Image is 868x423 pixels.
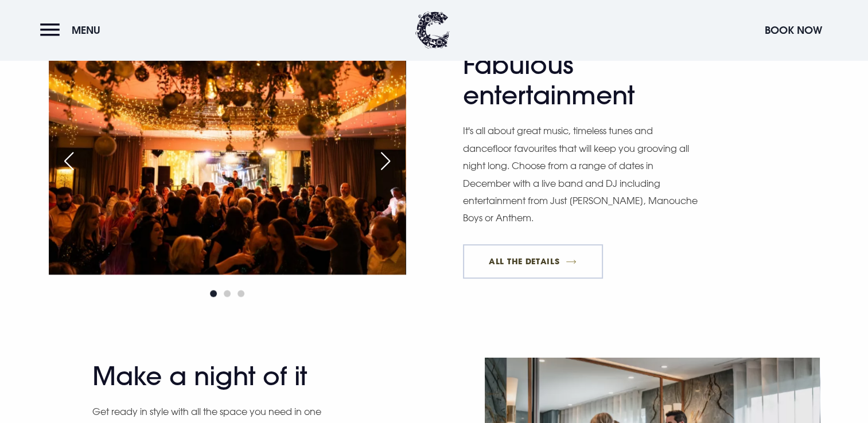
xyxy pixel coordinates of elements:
[463,122,698,226] p: It's all about great music, timeless tunes and dancefloor favourites that will keep you grooving ...
[210,290,217,297] span: Go to slide 1
[40,18,106,42] button: Menu
[55,148,83,174] div: Previous slide
[49,37,406,275] img: Christmas Party Nights Northern Ireland
[238,290,244,297] span: Go to slide 3
[463,50,687,111] h2: Fabulous entertainment
[759,18,828,42] button: Book Now
[371,148,400,174] div: Next slide
[72,23,100,37] span: Menu
[463,244,603,279] a: All The Details
[224,290,231,297] span: Go to slide 2
[415,11,450,49] img: Clandeboye Lodge
[92,361,316,391] h2: Make a night of it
